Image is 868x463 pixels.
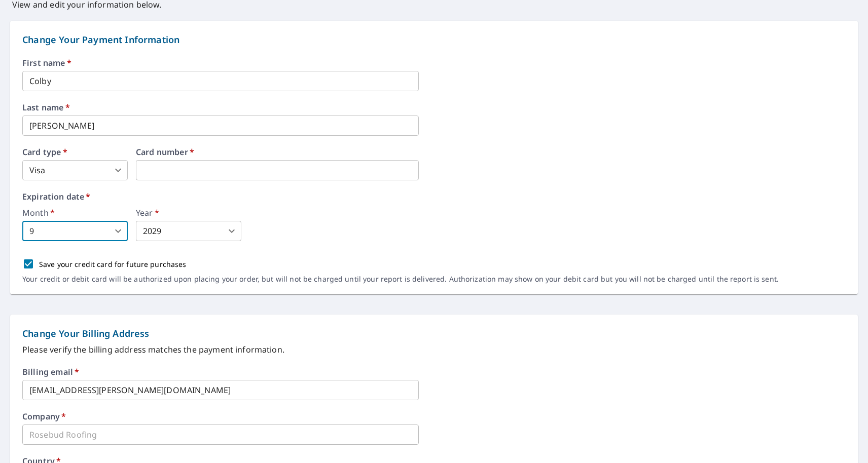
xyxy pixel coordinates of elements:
label: Billing email [22,368,79,376]
iframe: secure payment field [136,160,419,180]
label: Expiration date [22,192,846,201]
label: Month [22,209,128,217]
label: Year [136,209,241,217]
label: Last name [22,103,846,111]
p: Save your credit card for future purchases [39,259,187,269]
p: Your credit or debit card will be authorized upon placing your order, but will not be charged unt... [22,275,779,284]
div: Visa [22,160,128,180]
label: First name [22,59,846,67]
div: 2029 [136,221,241,241]
div: 9 [22,221,128,241]
p: Change Your Payment Information [22,33,846,47]
label: Card type [22,148,128,156]
p: Please verify the billing address matches the payment information. [22,343,846,356]
p: Change Your Billing Address [22,327,846,340]
label: Card number [136,148,419,156]
label: Company [22,412,66,420]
